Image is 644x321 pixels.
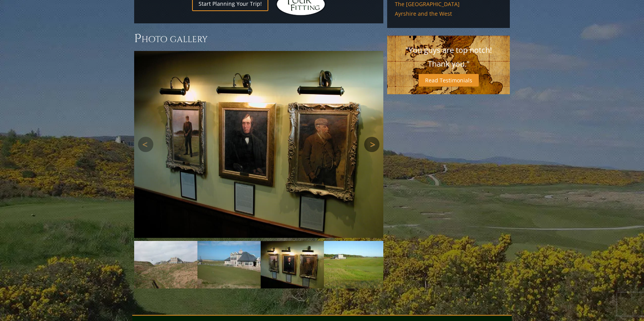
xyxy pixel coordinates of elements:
[134,31,383,46] h3: Photo Gallery
[395,1,502,8] a: The [GEOGRAPHIC_DATA]
[419,74,479,87] a: Read Testimonials
[395,43,502,71] p: "You guys are top notch! Thank you."
[364,137,379,152] a: Next
[138,137,153,152] a: Previous
[395,10,502,17] a: Ayrshire and the West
